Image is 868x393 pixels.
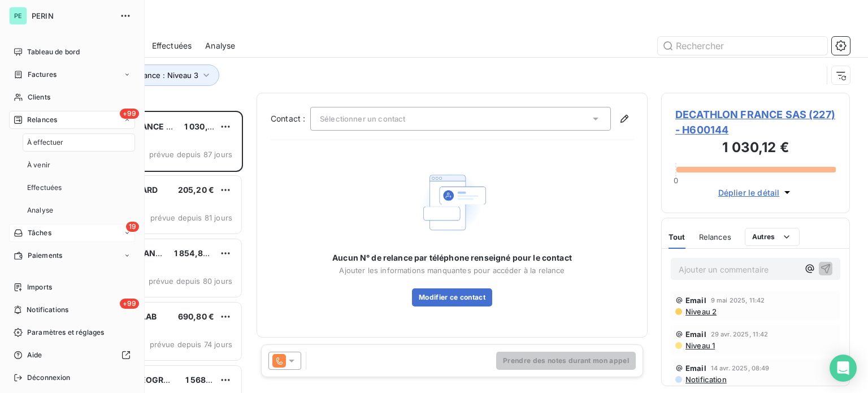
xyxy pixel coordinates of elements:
[27,282,52,292] span: Imports
[27,183,62,193] span: Effectuées
[149,277,232,286] span: prévue depuis 80 jours
[178,312,214,321] span: 690,80 €
[675,137,836,160] h3: 1 030,12 €
[23,179,135,197] a: Effectuées
[9,346,135,364] a: Aide
[152,40,192,51] span: Effectuées
[685,296,706,305] span: Email
[185,375,227,385] span: 1 568,70 €
[28,70,57,80] span: Factures
[675,107,836,137] span: DECATHLON FRANCE SAS (227) - H600144
[339,266,565,275] span: Ajouter les informations manquantes pour accéder à la relance
[9,66,135,84] a: Factures
[658,37,827,55] input: Rechercher
[184,122,224,131] span: 1 030,12 €
[150,340,232,349] span: prévue depuis 74 jours
[27,327,104,338] span: Paramètres et réglages
[80,64,219,86] button: Niveau de relance : Niveau 3
[830,355,857,382] div: Open Intercom Messenger
[32,11,113,20] span: PERIN
[674,176,678,185] span: 0
[205,40,235,51] span: Analyse
[149,150,232,159] span: prévue depuis 87 jours
[27,47,80,57] span: Tableau de bord
[126,222,139,232] span: 19
[120,299,139,309] span: +99
[23,156,135,174] a: À venir
[27,115,57,125] span: Relances
[27,305,68,315] span: Notifications
[80,375,215,385] span: DECATHLON [GEOGRAPHIC_DATA]
[9,224,135,242] a: 19Tâches
[27,373,71,383] span: Déconnexion
[412,288,492,306] button: Modifier ce contact
[684,307,717,316] span: Niveau 2
[9,43,135,61] a: Tableau de bord
[711,331,769,338] span: 29 avr. 2025, 11:42
[9,111,135,219] a: +99RelancesÀ effectuerÀ venirEffectuéesAnalyse
[9,88,135,106] a: Clients
[120,109,139,119] span: +99
[27,160,50,170] span: À venir
[684,375,727,384] span: Notification
[699,232,731,241] span: Relances
[711,365,770,372] span: 14 avr. 2025, 08:49
[23,201,135,219] a: Analyse
[711,297,765,304] span: 9 mai 2025, 11:42
[715,186,797,199] button: Déplier le détail
[271,113,310,124] label: Contact :
[320,114,405,123] span: Sélectionner un contact
[685,330,706,339] span: Email
[27,205,53,215] span: Analyse
[28,228,51,238] span: Tâches
[685,364,706,373] span: Email
[178,185,214,195] span: 205,20 €
[54,111,243,393] div: grid
[97,71,198,80] span: Niveau de relance : Niveau 3
[27,137,64,148] span: À effectuer
[9,247,135,265] a: Paiements
[150,213,232,222] span: prévue depuis 81 jours
[28,92,50,102] span: Clients
[332,252,572,264] span: Aucun N° de relance par téléphone renseigné pour le contact
[496,352,636,370] button: Prendre des notes durant mon appel
[9,7,27,25] div: PE
[718,187,780,198] span: Déplier le détail
[23,133,135,152] a: À effectuer
[9,323,135,342] a: Paramètres et réglages
[9,278,135,296] a: Imports
[684,341,715,350] span: Niveau 1
[28,251,62,261] span: Paiements
[27,350,42,360] span: Aide
[174,248,215,258] span: 1 854,87 €
[669,232,685,241] span: Tout
[745,228,800,246] button: Autres
[416,166,488,239] img: Empty state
